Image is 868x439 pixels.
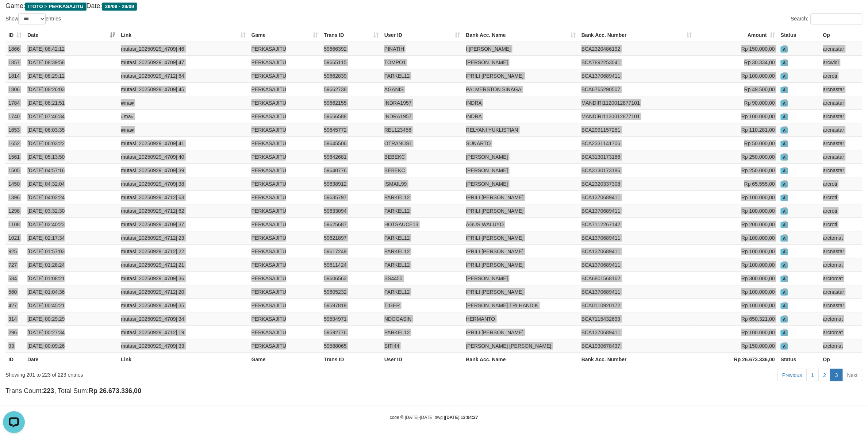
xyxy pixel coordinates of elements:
[581,289,592,295] span: BCA
[744,100,775,106] span: Rp 90.000,00
[820,285,863,299] td: arcnastar
[781,208,788,215] span: Approved
[579,69,695,82] td: 1370689411
[820,217,863,231] td: arcroti
[579,55,695,69] td: 7892253041
[466,262,524,268] a: IPRILI [PERSON_NAME]
[581,262,592,268] span: BCA
[820,136,863,150] td: arcnastar
[466,276,508,281] a: [PERSON_NAME]
[381,299,463,312] td: TIGER
[466,208,524,214] a: IPRILI [PERSON_NAME]
[5,55,24,69] td: 1857
[579,136,695,150] td: 2331141706
[121,330,176,335] a: mutasi_20250929_4712
[321,42,381,56] td: 59666392
[807,369,819,381] a: 1
[118,272,248,285] td: | 36
[581,154,592,160] span: BCA
[249,217,321,231] td: PERKASAJITU
[321,190,381,204] td: 59635797
[118,123,248,136] td: #ma#
[781,114,788,120] span: Approved
[5,14,61,24] label: Show entries
[820,231,863,244] td: arctomat
[121,343,176,349] a: mutasi_20250929_4709
[5,109,24,123] td: 1740
[249,272,321,285] td: PERKASAJITU
[24,28,118,42] th: Date: activate to sort column ascending
[3,3,25,25] button: Open LiveChat chat widget
[579,244,695,258] td: 1370689411
[24,136,118,150] td: [DATE] 06:03:22
[581,86,592,92] span: BCA
[781,154,788,161] span: Approved
[381,285,463,299] td: PARKEL12
[744,181,775,187] span: Rp 65.555,00
[781,87,788,93] span: Approved
[321,231,381,244] td: 59621897
[249,163,321,177] td: PERKASAJITU
[25,3,87,11] span: ITOTO > PERKASAJITU
[121,208,176,214] a: mutasi_20250929_4712
[24,231,118,244] td: [DATE] 02:17:34
[249,244,321,258] td: PERKASAJITU
[24,258,118,272] td: [DATE] 01:28:24
[121,73,176,79] a: mutasi_20250929_4712
[24,272,118,285] td: [DATE] 01:08:21
[466,181,508,187] a: [PERSON_NAME]
[781,249,788,255] span: Approved
[820,204,863,217] td: arcroti
[466,303,538,308] a: [PERSON_NAME] TRI HANDIK
[5,272,24,285] td: 584
[579,190,695,204] td: 1370689411
[5,285,24,299] td: 560
[118,190,248,204] td: | 63
[581,249,592,254] span: BCA
[466,316,495,322] a: HERMANTO
[118,258,248,272] td: | 21
[5,258,24,272] td: 727
[811,14,863,24] input: Search:
[5,231,24,244] td: 1021
[381,82,463,96] td: AGANIS
[820,177,863,190] td: arcroti
[249,82,321,96] td: PERKASAJITU
[579,96,695,109] td: 1120012877101
[118,312,248,326] td: | 34
[579,272,695,285] td: 6801568162
[321,28,381,42] th: Trans ID: activate to sort column ascending
[579,42,695,56] td: 2320486192
[466,343,552,349] a: [PERSON_NAME] [PERSON_NAME]
[24,69,118,82] td: [DATE] 08:29:12
[381,217,463,231] td: HOTSAUCE13
[321,163,381,177] td: 59640776
[118,217,248,231] td: | 37
[381,123,463,136] td: REL123456
[321,96,381,109] td: 59662155
[249,69,321,82] td: PERKASAJITU
[381,55,463,69] td: TOMPO1
[466,222,504,227] a: AGUS WALUYO
[249,136,321,150] td: PERKASAJITU
[842,369,863,381] a: Next
[118,150,248,163] td: | 40
[381,177,463,190] td: ISMAIL99
[24,177,118,190] td: [DATE] 04:32:04
[24,150,118,163] td: [DATE] 05:13:50
[781,141,788,147] span: Approved
[781,127,788,134] span: Approved
[249,28,321,42] th: Game: activate to sort column ascending
[249,285,321,299] td: PERKASAJITU
[121,195,176,200] a: mutasi_20250929_4712
[820,123,863,136] td: arcnastar
[741,222,775,227] span: Rp 200.000,00
[581,127,592,133] span: BCA
[24,123,118,136] td: [DATE] 06:03:35
[121,222,176,227] a: mutasi_20250929_4709
[249,231,321,244] td: PERKASAJITU
[744,59,775,65] span: Rp 30.334,00
[118,204,248,217] td: | 62
[249,109,321,123] td: PERKASAJITU
[581,140,592,146] span: BCA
